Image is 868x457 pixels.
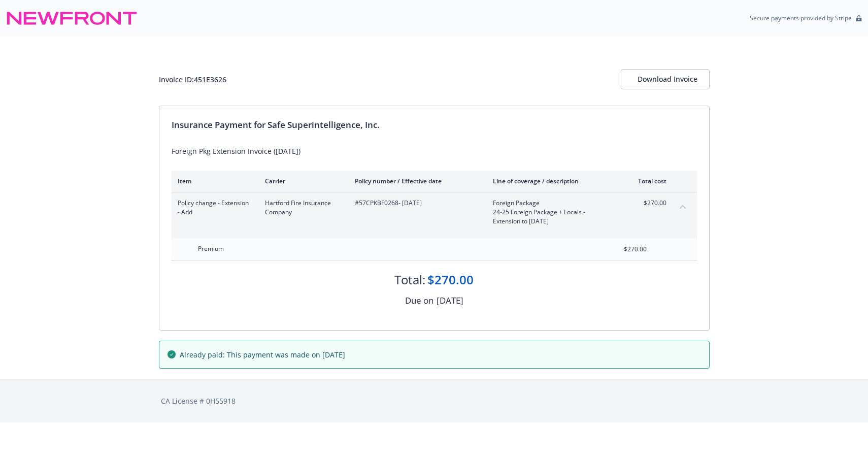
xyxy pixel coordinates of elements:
[172,146,697,156] div: Foreign Pkg Extension Invoice ([DATE])
[638,70,693,89] div: Download Invoice
[493,199,612,226] span: Foreign Package24-25 Foreign Package + Locals - Extension to [DATE]
[493,177,612,185] div: Line of coverage / description
[172,118,697,132] div: Insurance Payment for Safe Superintelligence, Inc.
[628,199,666,208] span: $270.00
[161,396,708,406] div: CA License # 0H55918
[493,208,612,226] span: 24-25 Foreign Package + Locals - Extension to [DATE]
[265,199,339,217] span: Hartford Fire Insurance Company
[172,192,697,232] div: Policy change - Extension - AddHartford Fire Insurance Company#57CPKBF0268- [DATE]Foreign Package...
[437,294,463,307] div: [DATE]
[198,244,224,253] span: Premium
[180,349,345,360] span: Already paid: This payment was made on [DATE]
[621,69,710,89] button: Download Invoice
[675,199,691,215] button: collapse content
[750,14,852,22] p: Secure payments provided by Stripe
[178,177,249,185] div: Item
[405,294,433,307] div: Due on
[159,74,226,85] div: Invoice ID: 451E3626
[427,271,474,288] div: $270.00
[355,177,477,185] div: Policy number / Effective date
[178,199,249,217] span: Policy change - Extension - Add
[493,199,612,208] span: Foreign Package
[394,271,425,288] div: Total:
[628,177,666,185] div: Total cost
[265,177,339,185] div: Carrier
[587,242,653,257] input: 0.00
[355,199,477,208] span: #57CPKBF0268 - [DATE]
